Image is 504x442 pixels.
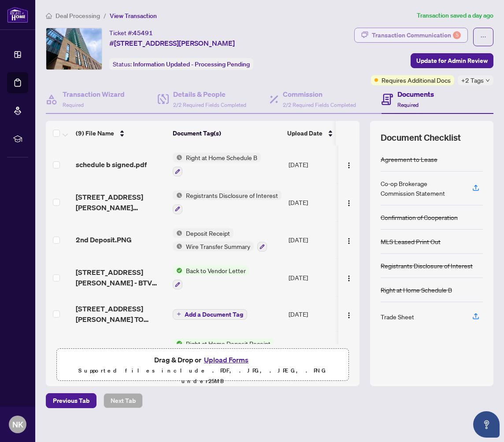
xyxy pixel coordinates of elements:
[173,89,246,99] h4: Details & People
[173,266,182,275] img: Status Icon
[173,153,182,162] img: Status Icon
[416,54,488,68] span: Update for Admin Review
[182,266,249,275] span: Back to Vendor Letter
[133,60,250,68] span: Information Updated - Processing Pending
[285,183,345,221] td: [DATE]
[173,308,247,320] button: Add a Document Tag
[285,259,345,296] td: [DATE]
[46,28,102,69] img: IMG-C12300250_1.jpg
[57,349,348,392] span: Drag & Drop orUpload FormsSupported files include .PDF, .JPG, .JPEG, .PNG under25MB
[342,233,356,247] button: Logo
[173,309,247,320] button: Add a Document Tag
[381,285,452,295] div: Right at Home Schedule B
[53,394,89,408] span: Previous Tab
[342,270,356,285] button: Logo
[345,200,352,207] img: Logo
[397,102,419,108] span: Required
[12,418,23,431] span: NK
[173,190,282,214] button: Status IconRegistrants Disclosure of Interest
[345,311,352,318] img: Logo
[154,354,251,365] span: Drag & Drop or
[177,312,181,316] span: plus
[104,393,143,408] button: Next Tab
[381,132,461,144] span: Document Checklist
[173,153,261,176] button: Status IconRight at Home Schedule B
[173,339,274,362] button: Status IconRight at Home Deposit Receipt
[461,75,484,85] span: +2 Tags
[182,153,261,162] span: Right at Home Schedule B
[62,365,343,387] p: Supported files include .PDF, .JPG, .JPEG, .PNG under 25 MB
[76,303,166,325] span: [STREET_ADDRESS][PERSON_NAME] TO REVIEW.pdf
[173,241,182,251] img: Status Icon
[173,339,182,348] img: Status Icon
[342,307,356,321] button: Logo
[56,12,100,20] span: Deal Processing
[397,89,434,99] h4: Documents
[182,241,254,251] span: Wire Transfer Summary
[104,11,106,21] li: /
[354,28,468,43] button: Transaction Communication5
[76,267,166,288] span: [STREET_ADDRESS][PERSON_NAME] - BTV Letter.pdf
[76,128,114,138] span: (9) File Name
[72,121,169,146] th: (9) File Name
[381,261,473,270] div: Registrants Disclosure of Interest
[109,38,235,48] span: #[STREET_ADDRESS][PERSON_NAME]
[76,192,166,213] span: [STREET_ADDRESS][PERSON_NAME] DISC_[DATE] 21_40_48.pdf
[473,411,500,438] button: Open asap
[133,29,153,37] span: 45491
[342,157,356,172] button: Logo
[285,332,345,369] td: [DATE]
[381,154,437,164] div: Agreement to Lease
[381,179,462,198] div: Co-op Brokerage Commission Statement
[345,237,352,245] img: Logo
[46,13,52,19] span: home
[173,228,267,252] button: Status IconDeposit ReceiptStatus IconWire Transfer Summary
[285,146,345,183] td: [DATE]
[46,393,96,408] button: Previous Tab
[173,190,182,200] img: Status Icon
[173,102,246,108] span: 2/2 Required Fields Completed
[283,89,356,99] h4: Commission
[63,89,125,99] h4: Transaction Wizard
[382,75,451,85] span: Requires Additional Docs
[283,102,356,108] span: 2/2 Required Fields Completed
[285,296,345,332] td: [DATE]
[372,28,461,42] div: Transaction Communication
[285,221,345,259] td: [DATE]
[381,212,458,222] div: Confirmation of Cooperation
[109,58,253,70] div: Status:
[173,228,182,238] img: Status Icon
[345,162,352,169] img: Logo
[453,31,461,39] div: 5
[63,102,84,108] span: Required
[287,128,322,138] span: Upload Date
[381,237,441,246] div: MLS Leased Print Out
[76,159,147,170] span: schedule b signed.pdf
[417,11,493,21] article: Transaction saved a day ago
[485,78,490,83] span: down
[76,234,132,245] span: 2nd Deposit.PNG
[182,228,233,238] span: Deposit Receipt
[381,312,414,321] div: Trade Sheet
[109,28,153,38] div: Ticket #:
[110,12,157,20] span: View Transaction
[182,339,274,348] span: Right at Home Deposit Receipt
[185,311,243,318] span: Add a Document Tag
[173,266,249,289] button: Status IconBack to Vendor Letter
[7,7,28,23] img: logo
[201,354,251,365] button: Upload Forms
[411,53,493,68] button: Update for Admin Review
[182,190,282,200] span: Registrants Disclosure of Interest
[480,34,486,40] span: ellipsis
[345,275,352,282] img: Logo
[169,121,284,146] th: Document Tag(s)
[342,195,356,209] button: Logo
[284,121,344,146] th: Upload Date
